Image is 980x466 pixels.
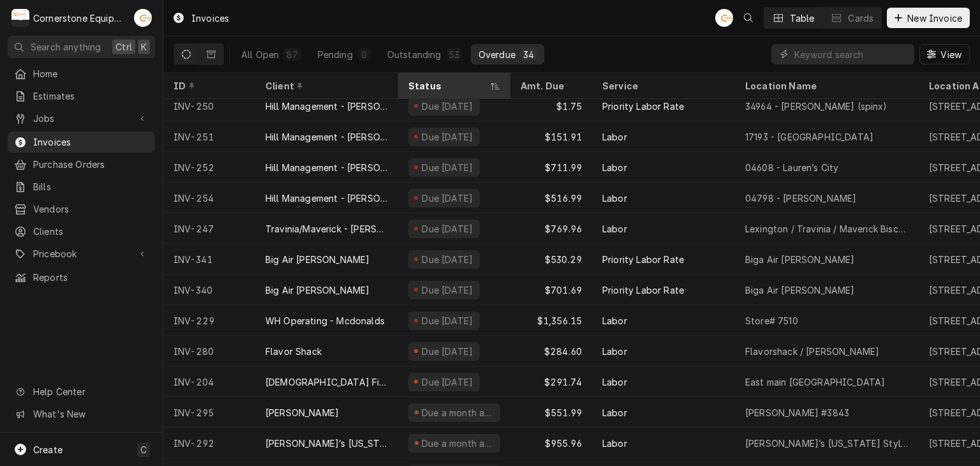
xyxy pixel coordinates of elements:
[163,336,255,366] div: INV-280
[794,44,908,64] input: Keyword search
[602,283,684,297] div: Priority Labor Rate
[8,154,155,175] a: Purchase Orders
[163,152,255,183] div: INV-252
[265,345,322,358] div: Flavor Shack
[163,244,255,274] div: INV-341
[602,375,627,389] div: Labor
[33,180,149,193] span: Bills
[387,48,442,61] div: Outstanding
[745,253,855,266] div: Biga Air [PERSON_NAME]
[33,202,149,216] span: Vendors
[790,11,815,25] div: Table
[602,314,627,327] div: Labor
[318,48,353,61] div: Pending
[420,437,495,450] div: Due a month ago
[510,274,592,305] div: $701.69
[745,437,909,450] div: [PERSON_NAME]’s [US_STATE] Style Pizza
[8,86,155,107] a: Estimates
[265,79,385,93] div: Client
[163,274,255,305] div: INV-340
[420,406,495,419] div: Due a month ago
[163,305,255,336] div: INV-229
[265,375,388,389] div: [DEMOGRAPHIC_DATA] Fil A
[738,8,759,28] button: Open search
[33,247,130,260] span: Pricebook
[33,135,149,149] span: Invoices
[8,381,155,402] a: Go to Help Center
[510,183,592,213] div: $516.99
[420,130,475,144] div: Due [DATE]
[163,428,255,458] div: INV-292
[420,283,475,297] div: Due [DATE]
[420,253,475,266] div: Due [DATE]
[163,121,255,152] div: INV-251
[33,385,147,398] span: Help Center
[745,406,849,419] div: [PERSON_NAME] #3843
[265,192,388,205] div: Hill Management - [PERSON_NAME]
[602,345,627,358] div: Labor
[602,192,627,205] div: Labor
[602,130,627,144] div: Labor
[887,8,970,28] button: New Invoice
[8,132,155,153] a: Invoices
[510,152,592,183] div: $711.99
[8,108,155,129] a: Go to Jobs
[523,48,534,61] div: 34
[420,161,475,174] div: Due [DATE]
[11,9,29,27] div: C
[134,9,152,27] div: AB
[265,161,388,174] div: Hill Management - [PERSON_NAME]
[265,222,388,236] div: Travinia/Maverick - [PERSON_NAME]
[745,283,855,297] div: Biga Air [PERSON_NAME]
[510,366,592,397] div: $291.74
[602,161,627,174] div: Labor
[715,9,733,27] div: AB
[115,40,132,54] span: Ctrl
[8,243,155,264] a: Go to Pricebook
[510,397,592,428] div: $551.99
[8,221,155,242] a: Clients
[8,403,155,425] a: Go to What's New
[905,11,965,25] span: New Invoice
[33,67,149,80] span: Home
[241,48,279,61] div: All Open
[265,437,388,450] div: [PERSON_NAME]’s [US_STATE] Style Pizza
[510,336,592,366] div: $284.60
[408,79,487,93] div: Status
[33,11,127,25] div: Cornerstone Equipment Repair, LLC
[745,130,873,144] div: 17193 - [GEOGRAPHIC_DATA]
[420,345,475,358] div: Due [DATE]
[420,192,475,205] div: Due [DATE]
[163,91,255,121] div: INV-250
[745,314,798,327] div: Store# 7510
[602,253,684,266] div: Priority Labor Rate
[163,183,255,213] div: INV-254
[602,100,684,113] div: Priority Labor Rate
[33,407,147,421] span: What's New
[8,63,155,84] a: Home
[420,100,475,113] div: Due [DATE]
[8,176,155,197] a: Bills
[33,271,149,284] span: Reports
[715,9,733,27] div: Andrew Buigues's Avatar
[745,79,906,93] div: Location Name
[360,48,368,61] div: 0
[510,121,592,152] div: $151.91
[602,79,722,93] div: Service
[163,213,255,244] div: INV-247
[938,48,964,61] span: View
[745,161,838,174] div: 04608 - Lauren’s City
[286,48,298,61] div: 87
[33,225,149,238] span: Clients
[33,158,149,171] span: Purchase Orders
[510,428,592,458] div: $955.96
[919,44,970,64] button: View
[745,192,856,205] div: 04798 - [PERSON_NAME]
[420,375,475,389] div: Due [DATE]
[141,40,147,54] span: K
[33,89,149,103] span: Estimates
[848,11,873,25] div: Cards
[265,406,339,419] div: [PERSON_NAME]
[140,443,147,456] span: C
[420,314,475,327] div: Due [DATE]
